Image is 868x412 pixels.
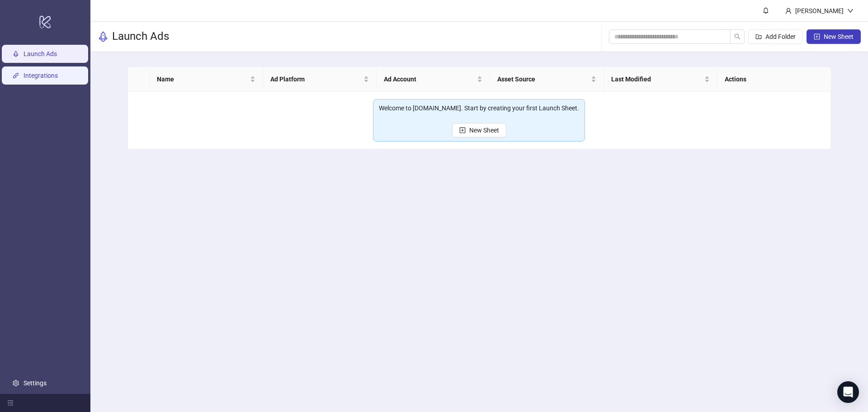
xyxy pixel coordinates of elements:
a: Integrations [24,72,58,79]
a: Settings [24,379,47,387]
th: Actions [717,67,831,92]
button: New Sheet [807,29,861,44]
th: Asset Source [490,67,604,92]
span: search [734,33,741,40]
span: New Sheet [469,127,499,134]
span: menu-fold [7,400,14,406]
span: Ad Account [384,74,475,84]
th: Name [150,67,263,92]
span: plus-square [459,127,466,133]
div: [PERSON_NAME] [792,6,847,16]
span: plus-square [814,33,820,40]
span: New Sheet [824,33,854,40]
button: Add Folder [748,29,803,44]
span: folder-add [755,33,762,40]
span: Name [157,74,248,84]
th: Ad Account [377,67,490,92]
div: Welcome to [DOMAIN_NAME]. Start by creating your first Launch Sheet. [379,103,579,113]
a: Launch Ads [24,50,57,57]
th: Ad Platform [263,67,377,92]
div: Open Intercom Messenger [837,381,859,403]
h3: Launch Ads [112,29,169,44]
span: bell [763,7,769,14]
span: Ad Platform [270,74,362,84]
span: Last Modified [611,74,703,84]
span: user [785,8,792,14]
span: rocket [98,31,108,42]
th: Last Modified [604,67,717,92]
span: Asset Source [497,74,589,84]
span: down [847,8,854,14]
span: Add Folder [765,33,796,40]
button: New Sheet [452,123,506,137]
